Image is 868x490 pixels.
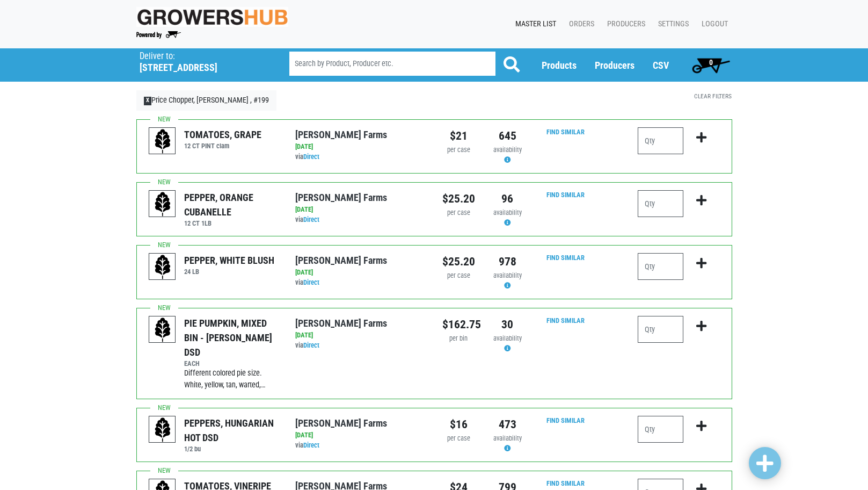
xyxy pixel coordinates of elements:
[442,208,475,218] div: per case
[303,441,319,449] a: Direct
[493,146,522,154] span: availability
[491,127,524,145] div: 645
[442,253,475,270] div: $25.20
[184,316,279,359] div: PIE PUMPKIN, MIXED BIN - [PERSON_NAME] DSD
[687,54,735,76] a: 0
[184,268,274,276] h6: 24 LB
[140,51,262,62] p: Deliver to:
[442,271,475,281] div: per case
[295,192,387,203] a: [PERSON_NAME] Farms
[295,417,387,429] a: [PERSON_NAME] Farms
[442,334,475,344] div: per bin
[140,62,262,74] h5: [STREET_ADDRESS]
[599,14,650,34] a: Producers
[184,253,274,268] div: PEPPER, WHITE BLUSH
[491,416,524,433] div: 473
[295,268,426,278] div: [DATE]
[650,14,693,34] a: Settings
[295,330,426,341] div: [DATE]
[694,92,732,100] a: Clear Filters
[149,416,176,443] img: placeholder-variety-43d6402dacf2d531de610a020419775a.svg
[303,215,319,224] a: Direct
[149,191,176,218] img: placeholder-variety-43d6402dacf2d531de610a020419775a.svg
[184,219,279,227] h6: 12 CT 1LB
[295,318,387,329] a: [PERSON_NAME] Farms
[442,190,475,207] div: $25.20
[295,430,426,441] div: [DATE]
[295,142,426,152] div: [DATE]
[184,416,279,445] div: PEPPERS, HUNGARIAN HOT DSD
[693,14,732,34] a: Logout
[303,278,319,286] a: Direct
[442,145,475,155] div: per case
[491,316,524,333] div: 30
[140,48,270,74] span: Price Chopper, Cicero , #199 (5701 Cir Dr E, Cicero, NY 13039, USA)
[149,128,176,155] img: placeholder-variety-43d6402dacf2d531de610a020419775a.svg
[295,152,426,162] div: via
[184,127,261,142] div: TOMATOES, GRAPE
[184,445,279,453] h6: 1/2 bu
[295,255,387,266] a: [PERSON_NAME] Farms
[546,479,585,487] a: Find Similar
[149,316,176,343] img: placeholder-variety-43d6402dacf2d531de610a020419775a.svg
[442,316,475,333] div: $162.75
[546,316,585,325] a: Find Similar
[542,60,577,71] a: Products
[638,416,683,443] input: Qty
[546,191,585,199] a: Find Similar
[491,190,524,207] div: 96
[546,254,585,262] a: Find Similar
[144,97,152,105] span: X
[184,142,261,150] h6: 12 CT PINT clam
[136,90,277,111] a: XPrice Chopper, [PERSON_NAME] , #199
[184,190,279,219] div: PEPPER, ORANGE CUBANELLE
[295,341,426,351] div: via
[493,208,522,217] span: availability
[184,359,279,367] h6: EACH
[261,380,266,390] span: …
[638,190,683,217] input: Qty
[295,278,426,288] div: via
[595,60,634,71] a: Producers
[546,128,585,136] a: Find Similar
[709,58,713,67] span: 0
[493,334,522,342] span: availability
[638,316,683,343] input: Qty
[303,153,319,161] a: Direct
[149,254,176,280] img: placeholder-variety-43d6402dacf2d531de610a020419775a.svg
[136,7,289,27] img: original-fc7597fdc6adbb9d0e2ae620e786d1a2.jpg
[303,341,319,349] a: Direct
[491,253,524,270] div: 978
[295,129,387,140] a: [PERSON_NAME] Farms
[295,205,426,215] div: [DATE]
[136,31,181,39] img: Powered by Big Wheelbarrow
[546,416,585,424] a: Find Similar
[507,14,560,34] a: Master List
[653,60,669,71] a: CSV
[560,14,599,34] a: Orders
[493,434,522,442] span: availability
[638,127,683,154] input: Qty
[442,434,475,444] div: per case
[184,367,279,391] div: Different colored pie size. White, yellow, tan, warted,
[638,253,683,280] input: Qty
[289,52,495,76] input: Search by Product, Producer etc.
[442,416,475,433] div: $16
[295,441,426,451] div: via
[295,215,426,225] div: via
[442,127,475,145] div: $21
[493,271,522,279] span: availability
